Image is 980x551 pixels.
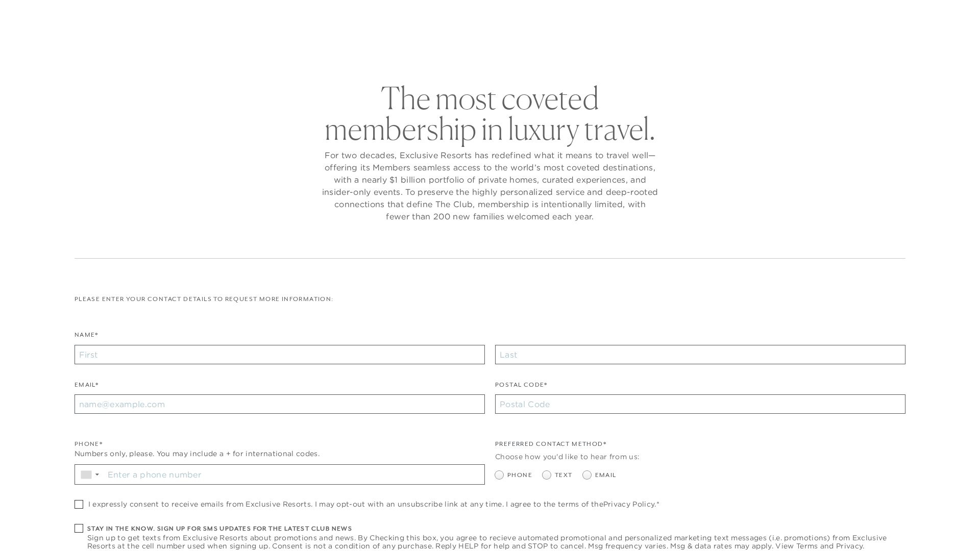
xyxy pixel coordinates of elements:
[545,33,607,62] a: Community
[75,448,485,459] div: Numbers only, please. You may include a + for international codes.
[595,470,617,480] span: Email
[104,465,484,484] input: Enter a phone number
[322,149,658,222] p: For two decades, Exclusive Resorts has redefined what it means to travel well—offering its Member...
[373,33,451,62] a: The Collection
[495,394,905,414] input: Postal Code
[88,500,659,508] span: I expressly consent to receive emails from Exclusive Resorts. I may opt-out with an unsubscribe l...
[75,394,485,414] input: name@example.com
[75,345,485,364] input: First
[41,11,86,20] a: Get Started
[87,534,906,550] span: Sign up to get texts from Exclusive Resorts about promotions and news. By Checking this box, you ...
[603,499,654,509] a: Privacy Policy
[495,439,606,454] legend: Preferred Contact Method*
[322,83,658,144] h2: The most coveted membership in luxury travel.
[75,294,906,304] p: Please enter your contact details to request more information:
[862,11,912,20] a: Member Login
[466,33,529,62] a: Membership
[495,345,905,364] input: Last
[75,380,99,395] label: Email*
[495,452,905,462] div: Choose how you'd like to hear from us:
[75,439,485,449] div: Phone*
[507,470,532,480] span: Phone
[75,465,104,484] div: Country Code Selector
[495,380,548,395] label: Postal Code*
[555,470,573,480] span: Text
[94,471,101,478] span: ▼
[87,524,906,534] h6: Stay in the know. Sign up for sms updates for the latest club news
[75,330,99,345] label: Name*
